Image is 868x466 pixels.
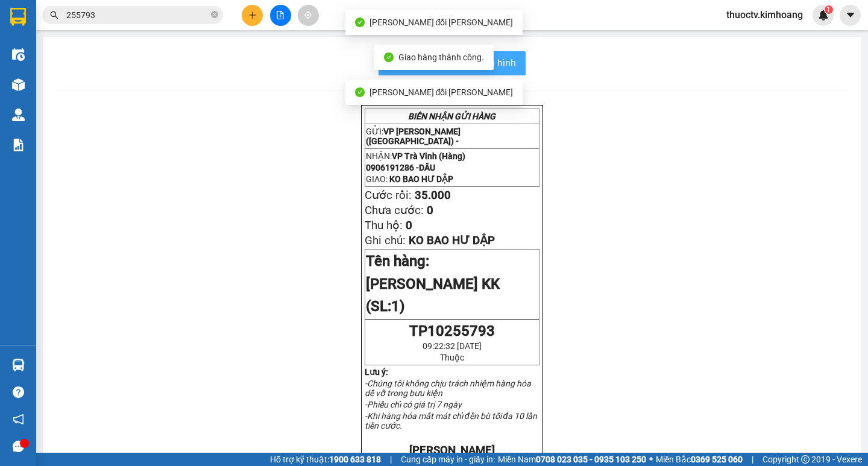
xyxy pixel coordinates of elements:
[365,234,406,247] span: Ghi chú:
[366,174,453,184] span: GIAO:
[423,341,482,351] span: 09:22:32 [DATE]
[12,48,25,61] img: warehouse-icon
[366,127,538,146] p: GỬI:
[329,455,381,464] strong: 1900 633 818
[270,5,291,26] button: file-add
[409,323,495,339] span: TP10255793
[248,11,257,19] span: plus
[389,174,453,184] span: KO BAO HƯ DẬP
[365,189,412,202] span: Cước rồi:
[365,367,388,377] strong: Lưu ý:
[415,189,451,202] span: 35.000
[365,379,531,398] em: -Chúng tôi không chịu trách nhiệm hàng hóa dễ vỡ trong bưu kiện
[66,8,209,22] input: Tìm tên, số ĐT hoặc mã đơn
[801,455,810,464] span: copyright
[370,17,514,27] span: [PERSON_NAME] đổi [PERSON_NAME]
[13,441,24,452] span: message
[825,5,833,14] sup: 1
[12,78,25,91] img: warehouse-icon
[366,127,461,146] span: VP [PERSON_NAME] ([GEOGRAPHIC_DATA]) -
[408,112,495,121] strong: BIÊN NHẬN GỬI HÀNG
[242,5,263,26] button: plus
[845,10,856,20] span: caret-down
[409,444,495,457] strong: [PERSON_NAME]
[366,276,500,315] span: [PERSON_NAME] KK (SL:
[366,163,435,172] span: 0906191286 -
[366,253,500,315] span: Tên hàng:
[406,219,412,232] span: 0
[366,151,538,161] p: NHẬN:
[384,52,394,62] span: check-circle
[390,453,392,466] span: |
[398,52,484,62] span: Giao hàng thành công.
[12,359,25,371] img: warehouse-icon
[12,109,25,121] img: warehouse-icon
[365,204,424,217] span: Chưa cước:
[427,204,433,217] span: 0
[536,455,646,464] strong: 0708 023 035 - 0935 103 250
[13,386,24,398] span: question-circle
[401,453,495,466] span: Cung cấp máy in - giấy in:
[355,87,365,97] span: check-circle
[304,11,312,19] span: aim
[691,455,743,464] strong: 0369 525 060
[370,87,514,97] span: [PERSON_NAME] đổi [PERSON_NAME]
[419,163,435,172] span: DÂU
[656,453,743,466] span: Miền Bắc
[270,453,381,466] span: Hỗ trợ kỹ thuật:
[365,411,538,430] em: -Khi hàng hóa mất mát chỉ đền bù tối đa 10 lần tiền cước.
[276,11,285,19] span: file-add
[409,234,495,247] span: KO BAO HƯ DẬP
[392,151,465,161] span: VP Trà Vinh (Hàng)
[298,5,319,26] button: aim
[391,298,404,315] span: 1)
[365,219,403,232] span: Thu hộ:
[649,457,653,462] span: ⚪️
[498,453,646,466] span: Miền Nam
[10,8,26,26] img: logo-vxr
[717,7,813,22] span: thuoctv.kimhoang
[355,17,365,27] span: check-circle
[211,10,218,21] span: close-circle
[840,5,861,26] button: caret-down
[752,453,753,466] span: |
[12,139,25,151] img: solution-icon
[50,11,58,19] span: search
[826,5,831,14] span: 1
[211,11,218,18] span: close-circle
[818,10,829,20] img: icon-new-feature
[365,400,462,409] em: -Phiếu chỉ có giá trị 7 ngày
[13,414,24,425] span: notification
[440,353,464,362] span: Thuộc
